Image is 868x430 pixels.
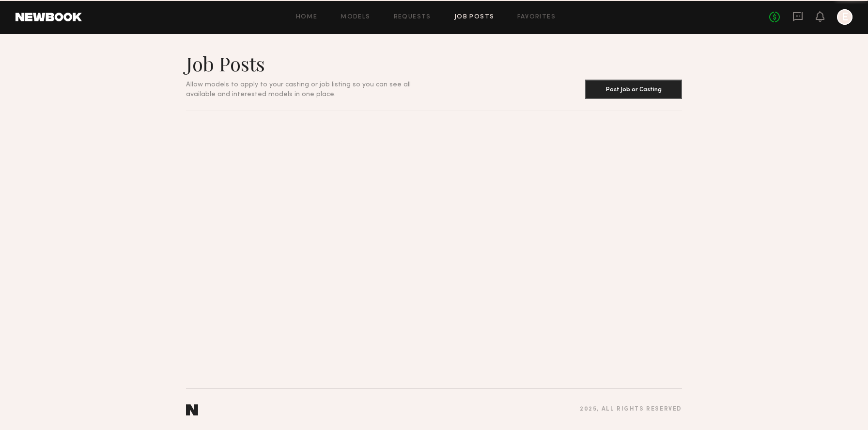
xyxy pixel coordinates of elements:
button: Post Job or Casting [585,80,682,99]
a: Favorites [517,14,556,20]
a: Home [296,14,318,20]
div: 2025 , all rights reserved [580,406,682,413]
a: Models [341,14,370,20]
span: Allow models to apply to your casting or job listing so you can see all available and interested ... [186,82,411,98]
a: Job Posts [454,14,495,20]
a: Requests [394,14,431,20]
a: E [837,9,852,25]
h1: Job Posts [186,51,434,76]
